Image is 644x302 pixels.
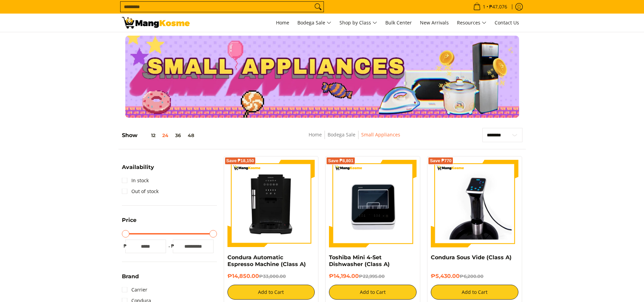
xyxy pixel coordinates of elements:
a: Resources [454,14,490,32]
a: Carrier [122,284,147,295]
img: Small Appliances l Mang Kosme: Home Appliances Warehouse Sale [122,17,190,29]
summary: Open [122,274,139,284]
span: • [471,3,509,11]
del: ₱22,995.00 [359,273,385,279]
button: 48 [184,133,198,138]
span: 1 [482,4,486,9]
span: Save ₱8,801 [328,159,353,163]
a: Condura Automatic Espresso Machine (Class A) [227,254,306,267]
summary: Open [122,165,154,175]
h6: ₱14,194.00 [329,273,417,280]
a: In stock [122,175,149,186]
button: Search [313,2,324,12]
a: Toshiba Mini 4-Set Dishwasher (Class A) [329,254,390,267]
span: New Arrivals [420,19,449,26]
a: Bodega Sale [294,14,335,32]
a: Small Appliances [361,131,400,138]
span: Home [276,19,289,26]
span: Brand [122,274,139,279]
img: Condura Automatic Espresso Machine (Class A) [227,160,315,247]
span: Save ₱770 [430,159,452,163]
a: Contact Us [491,14,522,32]
del: ₱33,000.00 [259,273,286,279]
summary: Open [122,218,136,228]
nav: Breadcrumbs [259,131,450,146]
span: ₱ [169,243,176,249]
span: ₱ [122,243,129,249]
span: Bulk Center [385,19,412,26]
img: Condura Sous Vide (Class A) [431,160,518,247]
h6: ₱14,850.00 [227,273,315,280]
a: Bulk Center [382,14,415,32]
span: ₱47,076 [488,4,508,9]
span: Price [122,218,136,223]
span: Contact Us [495,19,519,26]
span: Availability [122,165,154,170]
span: Save ₱18,150 [226,159,254,163]
a: Home [273,14,293,32]
a: Out of stock [122,186,159,197]
button: 24 [159,133,172,138]
a: Shop by Class [336,14,381,32]
button: Add to Cart [329,285,417,300]
a: Home [309,131,322,138]
span: Shop by Class [339,19,377,27]
a: New Arrivals [417,14,452,32]
a: Condura Sous Vide (Class A) [431,254,512,261]
button: Add to Cart [227,285,315,300]
span: Resources [457,19,486,27]
nav: Main Menu [197,14,522,32]
h5: Show [122,132,198,139]
h6: ₱5,430.00 [431,273,518,280]
img: Toshiba Mini 4-Set Dishwasher (Class A) [329,160,417,247]
del: ₱6,200.00 [460,273,483,279]
a: Bodega Sale [328,131,355,138]
button: 36 [172,133,184,138]
span: Bodega Sale [297,19,331,27]
button: Add to Cart [431,285,518,300]
button: 12 [137,133,159,138]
